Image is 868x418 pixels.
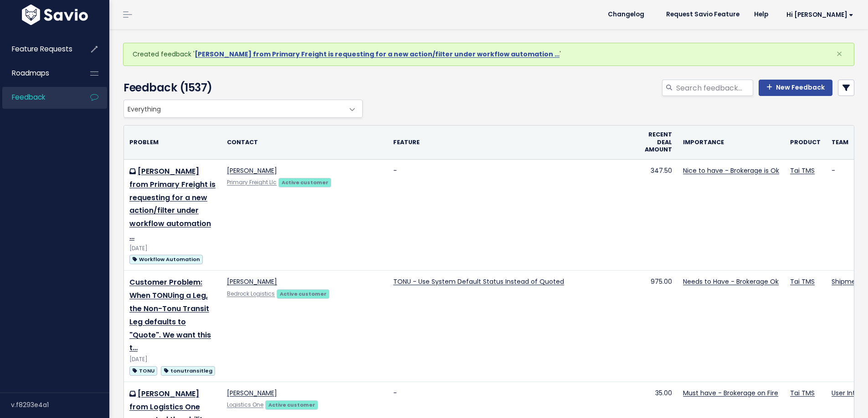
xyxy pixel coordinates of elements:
[683,277,779,286] a: Needs to Have - Brokerage Ok
[124,100,344,117] span: Everything
[129,166,216,242] a: [PERSON_NAME] from Primary Freight is requesting for a new action/filter under workflow automation …
[227,166,277,175] a: [PERSON_NAME]
[124,126,221,159] th: Problem
[282,179,329,186] strong: Active customer
[227,179,277,186] a: Primary Freight Llc
[129,253,203,265] a: Workflow Automation
[123,80,358,96] h4: Feedback (1537)
[786,11,853,18] span: Hi [PERSON_NAME]
[129,355,216,364] div: [DATE]
[776,8,861,22] a: Hi [PERSON_NAME]
[639,160,678,271] td: 347.50
[227,277,277,286] a: [PERSON_NAME]
[2,87,76,108] a: Feedback
[221,126,388,159] th: Contact
[268,401,315,408] strong: Active customer
[790,388,815,398] a: Tai TMS
[129,365,157,376] a: TONU
[12,92,45,102] span: Feedback
[393,277,564,286] a: TONU - Use System Default Status Instead of Quoted
[683,388,778,398] a: Must have - Brokerage on Fire
[227,290,275,297] a: Bedrock Logistics
[11,393,109,417] div: v.f8293e4a1
[227,388,277,398] a: [PERSON_NAME]
[785,126,826,159] th: Product
[161,366,215,376] span: tonutransitleg
[278,177,331,186] a: Active customer
[790,277,815,286] a: Tai TMS
[129,366,157,376] span: TONU
[129,244,216,253] div: [DATE]
[129,277,211,353] a: Customer Problem: When TONUing a Leg, the Non-Tonu Transit Leg defaults to "Quote". We want this t…
[608,11,644,18] span: Changelog
[12,68,49,78] span: Roadmaps
[227,401,263,408] a: Logistics One
[2,39,76,60] a: Feature Requests
[659,8,747,21] a: Request Savio Feature
[836,46,842,61] span: ×
[747,8,776,21] a: Help
[123,100,363,118] span: Everything
[2,63,76,84] a: Roadmaps
[388,126,639,159] th: Feature
[639,126,678,159] th: Recent deal amount
[12,44,72,54] span: Feature Requests
[195,50,560,59] a: [PERSON_NAME] from Primary Freight is requesting for a new action/filter under workflow automation …
[675,80,753,96] input: Search feedback...
[790,166,815,175] a: Tai TMS
[161,365,215,376] a: tonutransitleg
[123,43,854,66] div: Created feedback ' '
[20,5,90,25] img: logo-white.9d6f32f41409.svg
[827,43,852,65] button: Close
[277,289,329,298] a: Active customer
[759,80,832,96] a: New Feedback
[280,290,327,297] strong: Active customer
[683,166,779,175] a: Nice to have - Brokerage is Ok
[265,400,318,409] a: Active customer
[129,255,203,264] span: Workflow Automation
[388,160,639,271] td: -
[678,126,785,159] th: Importance
[639,271,678,382] td: 975.00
